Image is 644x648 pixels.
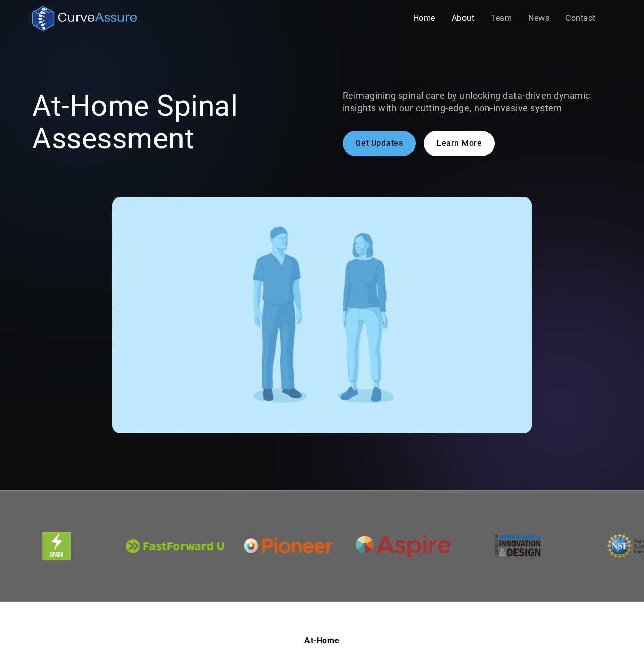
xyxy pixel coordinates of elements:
p: Reimagining spinal care by unlocking data-driven dynamic insights with our cutting-edge, non-inva... [343,90,612,114]
a: Team [482,8,520,29]
a: Contact [557,8,604,29]
a: Get Updates [343,131,416,156]
h1: At-Home Spinal Assessment [32,90,301,155]
img: A gif showing the CurveAssure system at work. A patient is wearing the non-invasive sensors and t... [112,197,532,433]
a: Learn More [424,131,495,156]
a: Home [405,8,444,29]
a: About [444,8,483,29]
a: home [32,6,137,31]
a: News [520,8,557,29]
div: At-Home [126,635,518,647]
